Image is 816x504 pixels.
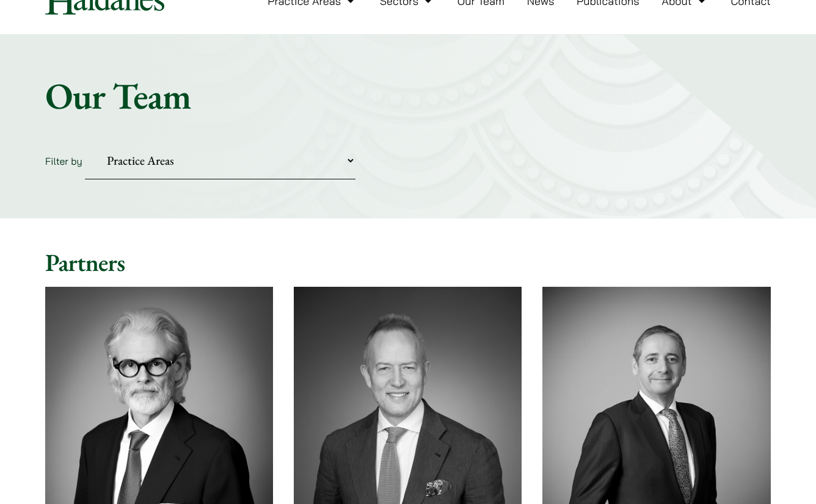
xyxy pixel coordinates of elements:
label: Filter by [45,155,82,167]
h2: Partners [45,248,771,277]
h1: Our Team [45,74,771,118]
